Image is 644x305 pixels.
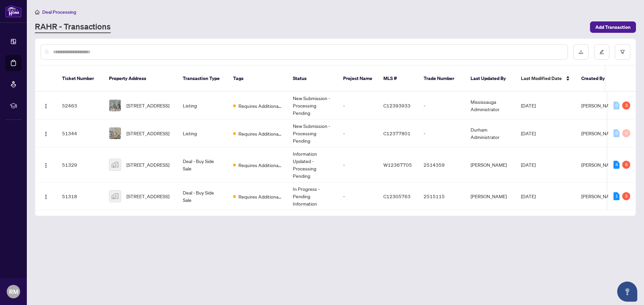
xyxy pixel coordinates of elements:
td: Deal - Buy Side Sale [177,182,228,210]
span: [DATE] [521,162,536,168]
img: thumbnail-img [109,100,121,111]
th: Created By [576,66,616,92]
button: Logo [41,191,51,202]
button: filter [615,44,630,60]
span: RM [9,287,18,296]
td: Listing [177,92,228,120]
span: Add Transaction [595,22,631,32]
span: [DATE] [521,102,536,108]
img: Logo [43,163,49,168]
td: Mississauga Administrator [465,92,516,120]
td: [PERSON_NAME] [465,182,516,210]
td: New Submission - Processing Pending [287,120,338,147]
td: - [338,92,378,120]
th: Transaction Type [177,66,228,92]
button: download [573,44,589,60]
span: Last Modified Date [521,75,562,82]
span: C12393933 [383,102,411,108]
div: 0 [622,129,630,137]
span: Deal Processing [42,9,76,15]
th: Ticket Number [57,66,104,92]
th: Trade Number [418,66,465,92]
th: MLS # [378,66,418,92]
span: Requires Additional Docs [238,193,282,200]
th: Last Updated By [465,66,516,92]
td: New Submission - Processing Pending [287,92,338,120]
span: [STREET_ADDRESS] [126,161,169,168]
span: [PERSON_NAME] [581,130,618,136]
div: 0 [613,101,620,109]
td: 2514359 [418,147,465,182]
div: 0 [613,129,620,137]
span: filter [620,50,625,54]
span: [STREET_ADDRESS] [126,102,169,109]
div: 5 [622,192,630,200]
td: Listing [177,120,228,147]
span: [PERSON_NAME] [581,193,618,199]
button: Logo [41,159,51,170]
div: 4 [613,161,620,169]
img: thumbnail-img [109,159,121,170]
td: 51344 [57,120,104,147]
span: home [35,10,40,14]
img: thumbnail-img [109,128,121,139]
button: Logo [41,100,51,111]
img: Logo [43,103,49,109]
a: RAHR - Transactions [35,21,111,33]
span: C12377801 [383,130,411,136]
td: 51318 [57,182,104,210]
td: - [338,120,378,147]
td: - [338,182,378,210]
button: edit [594,44,609,60]
span: Requires Additional Docs [238,161,282,169]
div: 6 [622,161,630,169]
div: 3 [622,101,630,109]
span: edit [599,50,604,54]
th: Project Name [338,66,378,92]
button: Open asap [617,282,637,302]
span: [DATE] [521,193,536,199]
span: C12305763 [383,193,411,199]
td: 2515115 [418,182,465,210]
button: Logo [41,128,51,139]
th: Last Modified Date [516,66,576,92]
th: Status [287,66,338,92]
span: W12367705 [383,162,412,168]
th: Tags [228,66,287,92]
td: Durham Administrator [465,120,516,147]
td: - [418,120,465,147]
img: logo [5,5,21,17]
td: - [338,147,378,182]
button: Add Transaction [590,21,636,33]
img: Logo [43,194,49,200]
td: Information Updated - Processing Pending [287,147,338,182]
td: 52463 [57,92,104,120]
span: [PERSON_NAME] [581,162,618,168]
span: [PERSON_NAME] [581,102,618,108]
td: In Progress - Pending Information [287,182,338,210]
span: [STREET_ADDRESS] [126,193,169,200]
span: Requires Additional Docs [238,102,282,109]
span: [STREET_ADDRESS] [126,130,169,137]
td: [PERSON_NAME] [465,147,516,182]
span: Requires Additional Docs [238,130,282,137]
img: Logo [43,131,49,137]
span: [DATE] [521,130,536,136]
th: Property Address [104,66,177,92]
td: Deal - Buy Side Sale [177,147,228,182]
td: - [418,92,465,120]
img: thumbnail-img [109,190,121,202]
td: 51329 [57,147,104,182]
span: download [579,50,583,54]
div: 1 [613,192,620,200]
